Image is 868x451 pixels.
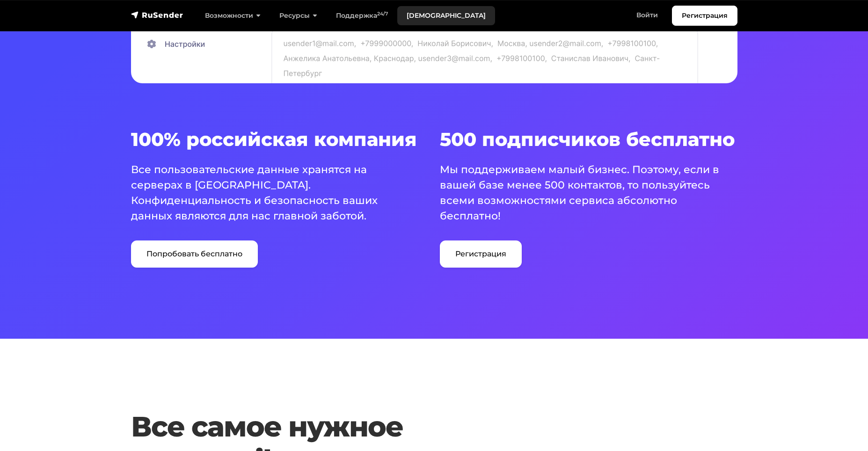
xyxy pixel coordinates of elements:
a: Войти [627,6,667,25]
a: Ресурсы [270,6,327,25]
a: Попробовать бесплатно [131,240,258,268]
h3: 500 подписчиков бесплатно [440,128,737,151]
h3: 100% российская компания [131,128,429,151]
a: Регистрация [672,6,737,26]
p: Все пользовательские данные хранятся на серверах в [GEOGRAPHIC_DATA]. Конфиденциальность и безопа... [131,162,417,224]
img: RuSender [131,10,183,20]
sup: 24/7 [377,11,388,17]
a: Поддержка24/7 [327,6,397,25]
a: Возможности [196,6,270,25]
p: Мы поддерживаем малый бизнес. Поэтому, если в вашей базе менее 500 контактов, то пользуйтесь всем... [440,162,726,224]
a: [DEMOGRAPHIC_DATA] [397,6,495,25]
a: Регистрация [440,240,522,268]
